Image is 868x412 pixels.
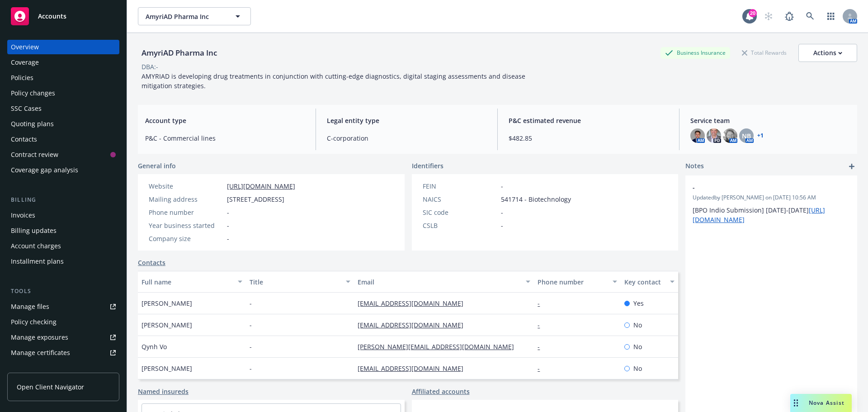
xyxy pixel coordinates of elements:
span: [PERSON_NAME] [142,298,192,308]
span: Accounts [38,13,66,20]
a: Report a Bug [780,7,798,25]
a: Contacts [7,132,119,147]
a: +1 [757,133,764,138]
a: [EMAIL_ADDRESS][DOMAIN_NAME] [358,299,471,308]
a: SSC Cases [7,101,119,116]
span: Qynh Vo [142,342,167,351]
a: [URL][DOMAIN_NAME] [227,182,295,190]
a: Overview [7,40,119,54]
button: Email [354,271,534,293]
div: Manage exposures [11,330,68,345]
a: Search [801,7,819,25]
div: Phone number [538,277,607,287]
a: [EMAIL_ADDRESS][DOMAIN_NAME] [358,321,471,329]
img: photo [690,128,705,143]
div: Invoices [11,208,35,223]
a: Billing updates [7,223,119,238]
a: Policy changes [7,86,119,100]
div: Manage files [11,299,49,314]
div: Year business started [149,221,223,230]
a: Contract review [7,147,119,162]
span: NB [742,131,751,141]
div: Installment plans [11,254,64,269]
span: - [501,221,503,230]
span: Updated by [PERSON_NAME] on [DATE] 10:56 AM [693,194,850,202]
span: [PERSON_NAME] [142,320,192,330]
button: Full name [138,271,246,293]
span: - [250,342,252,351]
div: -Updatedby [PERSON_NAME] on [DATE] 10:56 AM[BPO Indio Submission] [DATE]-[DATE][URL][DOMAIN_NAME] [685,175,857,232]
span: Yes [633,298,644,308]
a: - [538,321,547,329]
a: Coverage gap analysis [7,163,119,177]
span: No [633,342,642,351]
span: No [633,364,642,373]
span: Account type [145,116,305,125]
div: Full name [142,277,232,287]
span: - [250,298,252,308]
span: P&C estimated revenue [509,116,668,125]
div: Title [250,277,340,287]
button: Key contact [621,271,678,293]
a: - [538,364,547,373]
span: General info [138,161,176,170]
img: photo [707,128,721,143]
img: photo [723,128,737,143]
div: AmyriAD Pharma Inc [138,47,221,59]
a: Manage claims [7,361,119,375]
a: Quoting plans [7,117,119,131]
div: SIC code [423,208,497,217]
div: Key contact [624,277,665,287]
span: - [250,364,252,373]
div: Policy checking [11,315,57,329]
span: Legal entity type [327,116,486,125]
span: Nova Assist [809,399,844,407]
span: Notes [685,161,704,172]
div: Email [358,277,520,287]
div: Policies [11,71,33,85]
span: - [501,181,503,191]
div: Billing updates [11,223,57,238]
div: Manage claims [11,361,57,375]
a: Affiliated accounts [412,387,470,396]
button: Title [246,271,354,293]
div: Overview [11,40,39,54]
div: CSLB [423,221,497,230]
div: Contract review [11,147,58,162]
div: Website [149,181,223,191]
span: - [227,234,229,243]
a: add [846,161,857,172]
div: SSC Cases [11,101,42,116]
span: [PERSON_NAME] [142,364,192,373]
a: [EMAIL_ADDRESS][DOMAIN_NAME] [358,364,471,373]
a: Named insureds [138,387,189,396]
a: Manage exposures [7,330,119,345]
span: [STREET_ADDRESS] [227,194,284,204]
div: Actions [813,44,842,62]
span: Open Client Navigator [17,382,84,392]
button: Actions [798,44,857,62]
div: Quoting plans [11,117,54,131]
a: Accounts [7,4,119,29]
span: AmyriAD Pharma Inc [146,12,224,21]
div: DBA: - [142,62,158,71]
a: Contacts [138,258,165,267]
span: No [633,320,642,330]
div: Total Rewards [737,47,791,58]
a: - [538,342,547,351]
a: Invoices [7,208,119,223]
div: Contacts [11,132,37,147]
div: Drag to move [790,394,802,412]
span: P&C - Commercial lines [145,133,305,143]
p: [BPO Indio Submission] [DATE]-[DATE] [693,205,850,224]
span: Service team [690,116,850,125]
div: Policy changes [11,86,55,100]
div: NAICS [423,194,497,204]
button: Nova Assist [790,394,852,412]
span: $482.85 [509,133,668,143]
div: Billing [7,195,119,204]
span: C-corporation [327,133,486,143]
button: AmyriAD Pharma Inc [138,7,251,25]
span: Identifiers [412,161,443,170]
